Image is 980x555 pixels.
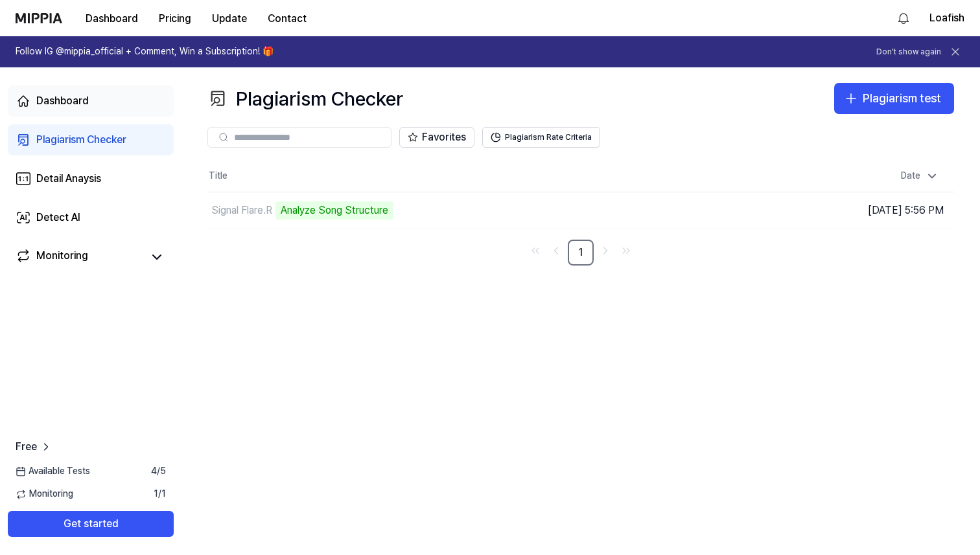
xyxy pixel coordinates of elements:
button: Get started [8,511,174,537]
button: Dashboard [75,6,148,32]
h1: Follow IG @mippia_official + Comment, Win a Subscription! 🎁 [16,45,274,58]
th: Title [207,161,767,192]
span: 1 / 1 [154,488,166,501]
button: Contact [257,6,317,32]
div: Detail Anaysis [36,171,101,187]
div: Analyze Song Structure [275,201,393,220]
button: Update [202,6,257,32]
a: Go to previous page [547,242,565,260]
span: 4 / 5 [151,465,166,478]
span: Free [16,439,37,455]
a: Dashboard [8,85,174,117]
button: Don't show again [876,47,941,58]
div: Detect AI [36,210,80,225]
button: Pricing [148,6,202,32]
img: logo [16,13,62,23]
img: 알림 [896,10,911,26]
td: [DATE] 5:56 PM [767,192,954,229]
a: Free [16,439,52,455]
div: Date [896,166,944,187]
nav: pagination [207,240,954,266]
a: Detail Anaysis [8,163,174,194]
span: Available Tests [16,465,90,478]
a: Detect AI [8,202,174,233]
a: Monitoring [16,248,143,266]
div: Monitoring [36,248,88,266]
button: Loafish [929,10,964,26]
a: Update [202,1,257,36]
div: Signal Flare.R [211,203,272,218]
a: Go to next page [596,242,614,260]
button: Favorites [399,127,474,148]
a: Plagiarism Checker [8,124,174,155]
a: 1 [568,240,594,266]
button: Plagiarism test [834,83,954,114]
div: Plagiarism Checker [207,83,403,114]
a: Go to last page [617,242,635,260]
button: Plagiarism Rate Criteria [482,127,600,148]
a: Go to first page [526,242,544,260]
div: Plagiarism test [863,89,941,108]
div: Plagiarism Checker [36,132,126,148]
div: Dashboard [36,93,89,109]
span: Monitoring [16,488,73,501]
